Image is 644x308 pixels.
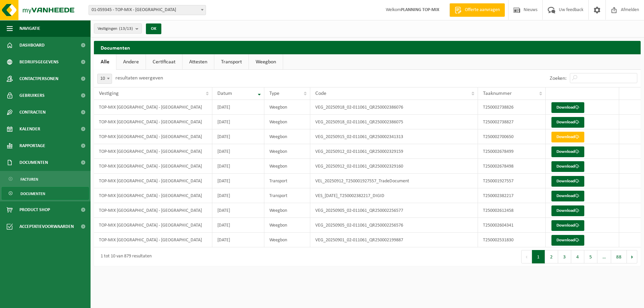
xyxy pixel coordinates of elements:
[119,26,133,31] count: (13/13)
[19,20,40,37] span: Navigatie
[19,218,74,235] span: Acceptatievoorwaarden
[97,74,112,84] span: 10
[545,250,558,263] button: 2
[19,37,45,54] span: Dashboard
[478,144,546,159] td: T250002678499
[19,54,59,70] span: Bedrijfsgegevens
[521,250,532,263] button: Previous
[571,250,584,263] button: 4
[478,100,546,115] td: T250002738826
[212,144,264,159] td: [DATE]
[19,154,48,171] span: Documenten
[212,174,264,188] td: [DATE]
[310,144,478,159] td: VEG_20250912_02-011061_QR250002329159
[449,3,505,17] a: Offerte aanvragen
[264,129,310,144] td: Weegbon
[558,250,571,263] button: 3
[264,233,310,247] td: Weegbon
[551,220,584,231] a: Download
[115,75,163,81] label: resultaten weergeven
[94,218,212,233] td: TOP-MIX [GEOGRAPHIC_DATA] - [GEOGRAPHIC_DATA]
[478,129,546,144] td: T250002700650
[212,129,264,144] td: [DATE]
[551,117,584,128] a: Download
[551,205,584,216] a: Download
[94,41,641,54] h2: Documenten
[551,132,584,142] a: Download
[269,91,279,96] span: Type
[310,100,478,115] td: VEG_20250918_02-011061_QR250002386076
[551,161,584,172] a: Download
[94,174,212,188] td: TOP-MIX [GEOGRAPHIC_DATA] - [GEOGRAPHIC_DATA]
[264,203,310,218] td: Weegbon
[478,159,546,174] td: T250002678498
[94,159,212,174] td: TOP-MIX [GEOGRAPHIC_DATA] - [GEOGRAPHIC_DATA]
[401,7,439,12] strong: PLANNING TOP-MIX
[182,54,214,70] a: Attesten
[214,54,249,70] a: Transport
[89,5,206,15] span: 01-059345 - TOP-MIX - Oostende
[19,87,45,104] span: Gebruikers
[94,23,142,34] button: Vestigingen(13/13)
[212,115,264,129] td: [DATE]
[212,233,264,247] td: [DATE]
[264,188,310,203] td: Transport
[550,76,567,81] label: Zoeken:
[212,188,264,203] td: [DATE]
[212,218,264,233] td: [DATE]
[478,233,546,247] td: T250002531830
[310,115,478,129] td: VEG_20250918_02-011061_QR250002386075
[478,115,546,129] td: T250002738827
[94,115,212,129] td: TOP-MIX [GEOGRAPHIC_DATA] - [GEOGRAPHIC_DATA]
[19,201,50,218] span: Product Shop
[146,54,182,70] a: Certificaat
[97,251,152,263] div: 1 tot 10 van 879 resultaten
[551,176,584,187] a: Download
[310,203,478,218] td: VEG_20250905_02-011061_QR250002256577
[551,235,584,246] a: Download
[310,174,478,188] td: VEL_20250912_T250001927557_TradeDocument
[98,74,112,83] span: 10
[217,91,232,96] span: Datum
[94,188,212,203] td: TOP-MIX [GEOGRAPHIC_DATA] - [GEOGRAPHIC_DATA]
[264,159,310,174] td: Weegbon
[310,218,478,233] td: VEG_20250905_02-011061_QR250002256576
[310,233,478,247] td: VEG_20250901_02-011061_QR250002199887
[2,187,89,200] a: Documenten
[19,121,40,137] span: Kalender
[212,100,264,115] td: [DATE]
[94,54,116,70] a: Alle
[94,129,212,144] td: TOP-MIX [GEOGRAPHIC_DATA] - [GEOGRAPHIC_DATA]
[611,250,627,263] button: 88
[584,250,597,263] button: 5
[19,70,58,87] span: Contactpersonen
[483,91,512,96] span: Taaknummer
[94,203,212,218] td: TOP-MIX [GEOGRAPHIC_DATA] - [GEOGRAPHIC_DATA]
[249,54,283,70] a: Weegbon
[94,100,212,115] td: TOP-MIX [GEOGRAPHIC_DATA] - [GEOGRAPHIC_DATA]
[551,191,584,201] a: Download
[19,104,46,121] span: Contracten
[463,7,501,13] span: Offerte aanvragen
[94,233,212,247] td: TOP-MIX [GEOGRAPHIC_DATA] - [GEOGRAPHIC_DATA]
[2,173,89,185] a: Facturen
[315,91,326,96] span: Code
[212,159,264,174] td: [DATE]
[532,250,545,263] button: 1
[551,102,584,113] a: Download
[146,23,161,34] button: OK
[478,203,546,218] td: T250002612458
[551,146,584,157] a: Download
[116,54,146,70] a: Andere
[89,5,206,15] span: 01-059345 - TOP-MIX - Oostende
[310,129,478,144] td: VEG_20250915_02-011061_QR250002341313
[478,188,546,203] td: T250002382217
[19,137,45,154] span: Rapportage
[20,173,38,186] span: Facturen
[212,203,264,218] td: [DATE]
[264,100,310,115] td: Weegbon
[627,250,637,263] button: Next
[99,91,119,96] span: Vestiging
[597,250,611,263] span: …
[264,174,310,188] td: Transport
